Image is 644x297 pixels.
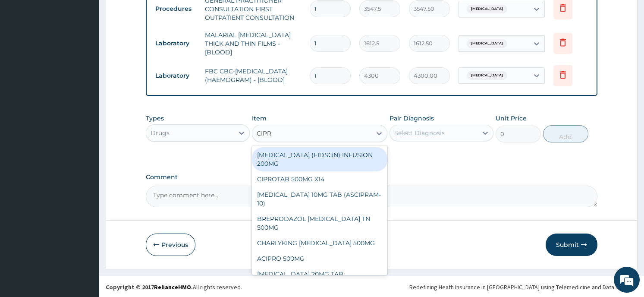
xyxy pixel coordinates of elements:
[409,283,638,291] div: Redefining Heath Insurance in [GEOGRAPHIC_DATA] using Telemedicine and Data Science!
[16,43,35,65] img: d_794563401_company_1708531726252_794563401
[154,283,191,291] a: RelianceHMO
[252,251,387,266] div: ACIPRO 500MG
[146,174,597,181] label: Comment
[252,211,387,235] div: BREPRODAZOL [MEDICAL_DATA] TN 500MG
[106,283,193,291] strong: Copyright © 2017 .
[151,35,201,51] td: Laboratory
[4,202,164,232] textarea: Type your message and hit 'Enter'
[252,147,387,171] div: [MEDICAL_DATA] (FIDSON) INFUSION 200MG
[390,114,434,123] label: Pair Diagnosis
[252,114,267,123] label: Item
[146,115,164,122] label: Types
[146,234,195,256] button: Previous
[252,235,387,251] div: CHARLYKING [MEDICAL_DATA] 500MG
[543,125,588,142] button: Add
[45,48,145,60] div: Chat with us now
[252,171,387,187] div: CIPROTAB 500MG X14
[201,63,305,88] td: FBC CBC-[MEDICAL_DATA] (HAEMOGRAM) - [BLOOD]
[467,5,507,13] span: [MEDICAL_DATA]
[546,234,597,256] button: Submit
[141,4,162,25] div: Minimize live chat window
[252,187,387,211] div: [MEDICAL_DATA] 10MG TAB (ASCIPRAM- 10)
[50,92,119,179] span: We're online!
[394,129,445,137] div: Select Diagnosis
[252,266,387,291] div: [MEDICAL_DATA] 20MG TAB (ASCIPRAM- 20)
[467,39,507,48] span: [MEDICAL_DATA]
[151,1,201,17] td: Procedures
[151,68,201,84] td: Laboratory
[496,114,527,123] label: Unit Price
[151,129,170,137] div: Drugs
[201,26,305,61] td: MALARIAL [MEDICAL_DATA] THICK AND THIN FILMS - [BLOOD]
[467,71,507,80] span: [MEDICAL_DATA]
